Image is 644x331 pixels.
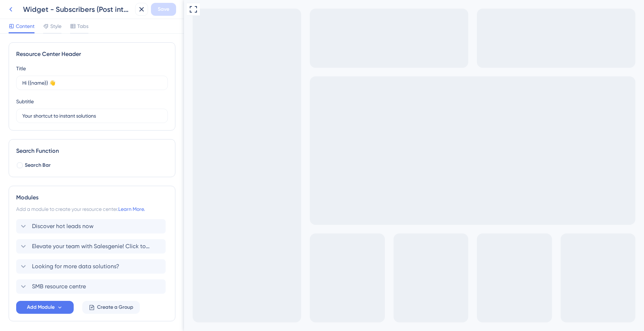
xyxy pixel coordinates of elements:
[16,64,26,73] div: Title
[16,206,118,212] span: Add a module to create your resource center.
[16,22,34,30] span: Content
[77,22,88,30] span: Tabs
[82,301,140,314] button: Create a Group
[151,3,176,16] button: Save
[16,239,168,254] div: Elevate your team with Salesgenie! Click to know how
[16,147,168,155] div: Search Function
[158,5,169,14] span: Save
[32,222,93,231] span: Discover hot leads now
[16,279,168,294] div: SMB resource centre
[17,2,48,11] span: Growth Hub
[27,303,55,312] span: Add Module
[16,219,168,233] div: Discover hot leads now
[16,259,168,274] div: Looking for more data solutions?
[32,282,86,291] span: SMB resource centre
[118,206,145,212] a: Learn More.
[16,301,74,314] button: Add Module
[32,262,119,271] span: Looking for more data solutions?
[16,193,168,202] div: Modules
[32,242,151,251] span: Elevate your team with Salesgenie! Click to know how
[22,112,162,120] input: Description
[22,79,162,87] input: Title
[16,50,168,58] div: Resource Center Header
[97,303,133,312] span: Create a Group
[50,22,61,30] span: Style
[25,161,51,170] span: Search Bar
[23,4,132,14] div: Widget - Subscribers (Post internal feedback)
[53,4,55,10] div: 3
[16,97,34,106] div: Subtitle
